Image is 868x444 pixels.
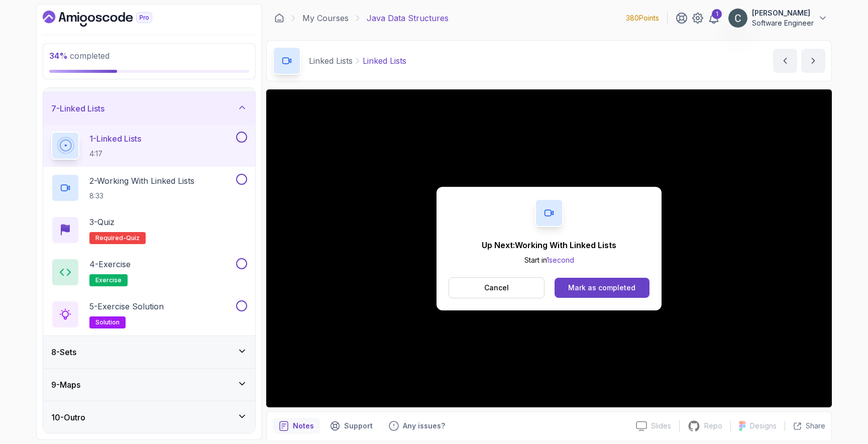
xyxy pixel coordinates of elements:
button: 10-Outro [43,401,255,433]
div: Mark as completed [568,283,635,293]
p: Start in [482,255,616,265]
p: Cancel [484,283,509,293]
p: 3 - Quiz [89,216,115,228]
button: notes button [273,418,320,434]
span: exercise [95,276,122,284]
button: 8-Sets [43,336,255,368]
p: 8:33 [89,191,194,201]
h3: 9 - Maps [51,379,80,391]
button: previous content [773,49,797,73]
p: Software Engineer [752,18,814,28]
button: Support button [324,418,379,434]
a: Dashboard [43,11,175,27]
p: 4 - Exercise [89,258,131,270]
button: 2-Working With Linked Lists8:33 [51,174,247,202]
p: Up Next: Working With Linked Lists [482,239,616,251]
a: My Courses [302,12,349,24]
span: solution [95,318,120,326]
p: Repo [704,421,722,431]
div: 1 [712,9,722,19]
p: Support [344,421,373,431]
p: Designs [750,421,777,431]
span: 1 second [547,256,574,264]
button: 3-QuizRequired-quiz [51,216,247,244]
p: 4:17 [89,149,141,159]
button: Cancel [449,277,545,298]
p: Linked Lists [363,55,406,67]
a: 1 [708,12,720,24]
button: user profile image[PERSON_NAME]Software Engineer [728,8,828,28]
button: next content [801,49,825,73]
p: [PERSON_NAME] [752,8,814,18]
span: 34 % [49,51,68,61]
a: Dashboard [274,13,284,23]
span: Required- [95,234,126,242]
p: 380 Points [626,13,659,23]
span: completed [49,51,110,61]
button: 5-Exercise Solutionsolution [51,300,247,328]
img: user profile image [728,9,747,28]
h3: 10 - Outro [51,411,85,423]
button: Mark as completed [555,278,649,298]
button: 7-Linked Lists [43,92,255,125]
h3: 7 - Linked Lists [51,102,104,115]
h3: 8 - Sets [51,346,76,358]
p: Linked Lists [309,55,353,67]
p: Java Data Structures [367,12,449,24]
button: 1-Linked Lists4:17 [51,132,247,160]
p: Notes [293,421,314,431]
iframe: 1 - Linked Lists [266,89,832,407]
span: quiz [126,234,140,242]
p: 5 - Exercise Solution [89,300,164,312]
p: 2 - Working With Linked Lists [89,175,194,187]
p: Any issues? [403,421,445,431]
button: Feedback button [383,418,451,434]
p: Slides [651,421,671,431]
p: Share [806,421,825,431]
button: 4-Exerciseexercise [51,258,247,286]
p: 1 - Linked Lists [89,133,141,145]
button: 9-Maps [43,369,255,401]
button: Share [785,421,825,431]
